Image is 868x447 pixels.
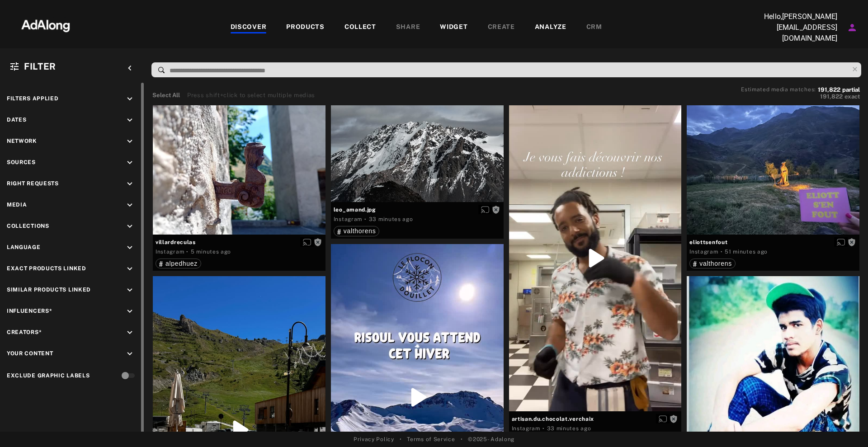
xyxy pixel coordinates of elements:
span: Rights not requested [848,239,856,245]
span: eliottsenfout [689,238,857,246]
span: leo_amand.jpg [334,206,501,214]
a: Terms of Service [407,435,455,443]
a: Privacy Policy [354,435,394,443]
i: keyboard_arrow_down [125,158,135,168]
button: Enable diffusion on this media [834,237,848,247]
div: valthorens [337,228,376,234]
button: Enable diffusion on this media [478,205,492,214]
span: Language [7,244,41,250]
span: Your Content [7,350,53,357]
div: Press shift+click to select multiple medias [187,91,315,100]
div: Exclude Graphic Labels [7,372,90,380]
time: 2025-09-03T13:41:12.000Z [725,249,768,255]
button: 191,822partial [818,88,860,92]
span: Similar Products Linked [7,287,91,293]
span: Collections [7,223,49,229]
span: © 2025 - Adalong [468,435,514,443]
span: • [461,435,463,443]
button: 191,822exact [741,92,860,101]
span: · [186,248,189,255]
div: Instagram [689,248,718,256]
time: 2025-09-03T14:26:38.000Z [191,249,231,255]
div: COLLECT [344,22,376,33]
span: 191,822 [818,86,840,93]
span: villardreculas [156,238,323,246]
i: keyboard_arrow_down [125,264,135,274]
img: 63233d7d88ed69de3c212112c67096b6.png [6,11,85,38]
span: Filter [24,61,56,72]
span: Filters applied [7,95,59,102]
div: ANALYZE [535,22,566,33]
button: Select All [152,91,180,100]
i: keyboard_arrow_down [125,200,135,210]
time: 2025-09-03T13:59:16.000Z [369,216,413,222]
button: Account settings [844,20,860,35]
span: Rights not requested [670,415,678,422]
div: alpedhuez [159,260,198,267]
iframe: Chat Widget [823,404,868,447]
i: keyboard_arrow_down [125,94,135,104]
span: Media [7,202,27,208]
div: valthorens [693,260,732,267]
span: Exact Products Linked [7,265,86,272]
div: Instagram [156,248,184,256]
span: alpedhuez [165,260,198,267]
div: PRODUCTS [286,22,325,33]
div: CRM [586,22,602,33]
i: keyboard_arrow_down [125,328,135,338]
div: Widget de chat [823,404,868,447]
div: CREATE [488,22,515,33]
button: Enable diffusion on this media [656,414,670,423]
span: · [542,425,545,432]
span: artisan.du.chocolat.verchaix [512,415,679,423]
div: Instagram [334,215,362,223]
span: Creators* [7,329,42,335]
span: • [400,435,402,443]
i: keyboard_arrow_down [125,115,135,125]
i: keyboard_arrow_down [125,349,135,359]
i: keyboard_arrow_down [125,243,135,253]
i: keyboard_arrow_down [125,285,135,295]
span: Influencers* [7,308,52,314]
div: SHARE [396,22,420,33]
span: Right Requests [7,180,59,187]
span: valthorens [699,260,732,267]
span: Rights not requested [492,206,500,212]
div: DISCOVER [231,22,267,33]
i: keyboard_arrow_down [125,136,135,146]
span: Network [7,138,37,144]
i: keyboard_arrow_left [125,63,135,73]
span: Rights not requested [314,239,322,245]
p: Hello, [PERSON_NAME][EMAIL_ADDRESS][DOMAIN_NAME] [747,11,837,44]
i: keyboard_arrow_down [125,306,135,316]
span: · [721,248,723,255]
div: Instagram [512,424,540,433]
button: Enable diffusion on this media [300,237,314,247]
span: 191,822 [820,93,843,100]
span: · [364,216,367,223]
span: Estimated media matches: [741,86,816,93]
i: keyboard_arrow_down [125,179,135,189]
span: valthorens [344,227,376,235]
time: 2025-09-03T13:58:48.000Z [547,425,591,432]
div: WIDGET [440,22,467,33]
span: Sources [7,159,36,165]
i: keyboard_arrow_down [125,221,135,231]
span: Dates [7,117,27,123]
